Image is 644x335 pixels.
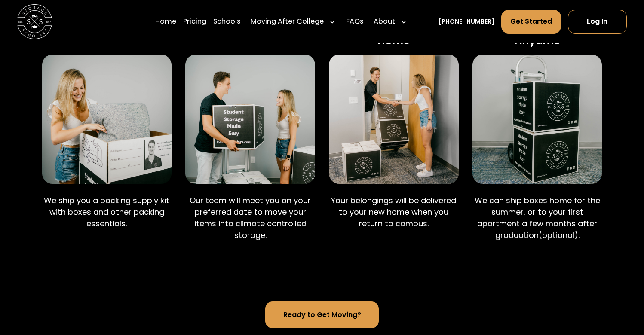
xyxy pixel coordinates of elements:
[568,10,627,33] a: Log In
[329,195,459,229] p: Your belongings will be delivered to your new home when you return to campus.
[370,9,411,33] div: About
[472,195,602,241] p: We can ship boxes home for the summer, or to your first apartment a few months after graduation(o...
[185,195,315,241] p: Our team will meet you on your preferred date to move your items into climate controlled storage.
[42,195,172,229] p: We ship you a packing supply kit with boxes and other packing essentials.
[501,10,561,33] a: Get Started
[329,55,459,184] img: Storage Scholars delivery.
[439,17,494,26] a: [PHONE_NUMBER]
[329,22,459,47] div: Delivery To Your New Home
[185,55,315,184] img: Storage Scholars pick up.
[472,22,602,47] div: Ship Boxes Anywhere, Anytime
[374,16,395,27] div: About
[17,4,52,39] img: Storage Scholars main logo
[251,16,324,27] div: Moving After College
[42,55,172,184] img: Packing a Storage Scholars box.
[346,9,363,33] a: FAQs
[213,9,240,33] a: Schools
[183,9,206,33] a: Pricing
[265,301,378,328] a: Ready to Get Moving?
[155,9,176,33] a: Home
[247,9,339,33] div: Moving After College
[472,55,602,184] img: Shipping Storage Scholars boxes.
